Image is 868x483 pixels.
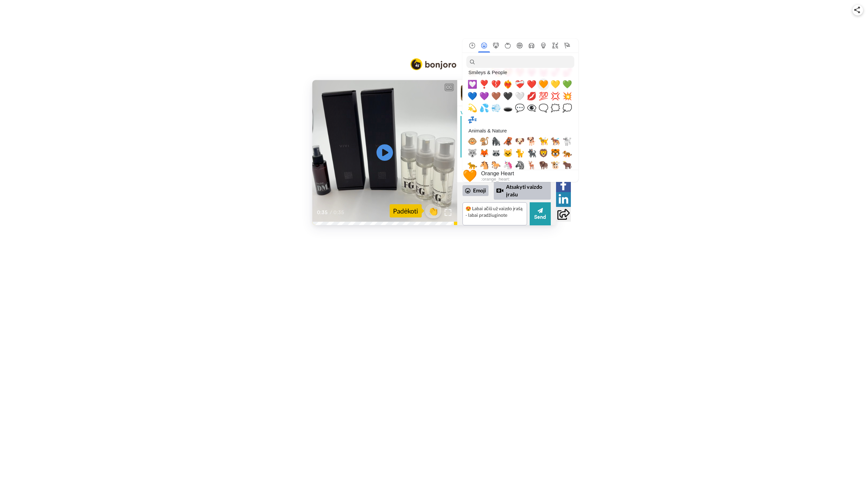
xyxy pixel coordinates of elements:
img: ic_share.svg [854,7,860,13]
div: CC [445,84,453,91]
div: Atsakyti vaizdo įrašu [494,182,551,200]
div: VIVI [457,106,556,116]
span: 0:35 [317,209,328,216]
div: Emoji [462,185,489,196]
img: Bonjoro Logo [410,58,457,70]
div: Reply by Video [496,187,504,195]
img: Profile Image [461,85,477,101]
button: Send [530,202,551,225]
img: Full screen [445,209,451,216]
span: 0:35 [333,209,345,216]
div: Padėkoti [390,204,421,217]
span: / [330,209,332,216]
div: Send VIVI a reply. [457,160,556,184]
span: 👏 [425,206,441,216]
button: 👏 [425,204,441,218]
textarea: 😍 Labai ačiū už vaizdo įrašą - labai pradžiuginote [462,202,527,225]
